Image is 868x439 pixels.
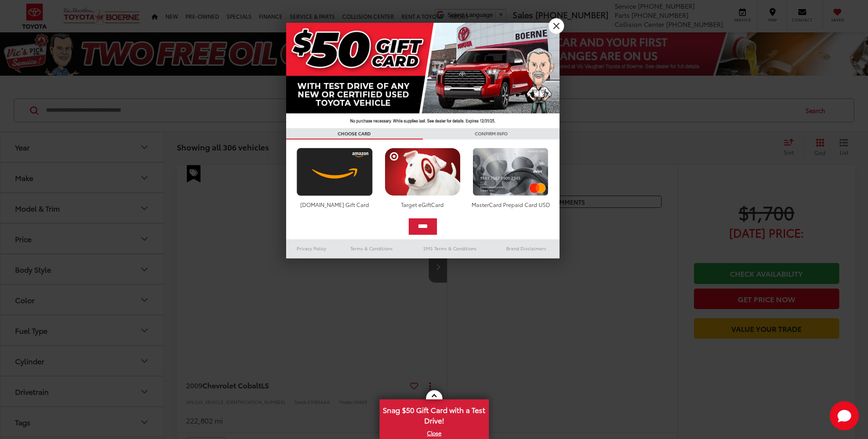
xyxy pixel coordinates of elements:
img: mastercard.png [470,148,551,196]
img: targetcard.png [382,148,463,196]
img: amazoncard.png [294,148,375,196]
h3: CHOOSE CARD [286,128,423,139]
a: Privacy Policy [286,243,337,254]
a: Brand Disclaimers [493,243,560,254]
a: Terms & Conditions [337,243,406,254]
span: Snag $50 Gift Card with a Test Drive! [380,400,488,428]
svg: Start Chat [830,401,859,430]
div: [DOMAIN_NAME] Gift Card [294,201,375,208]
h3: CONFIRM INFO [423,128,560,139]
button: Toggle Chat Window [830,401,859,430]
img: 42635_top_851395.jpg [286,23,560,128]
div: Target eGiftCard [382,201,463,208]
div: MasterCard Prepaid Card USD [470,201,551,208]
a: SMS Terms & Conditions [407,243,493,254]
